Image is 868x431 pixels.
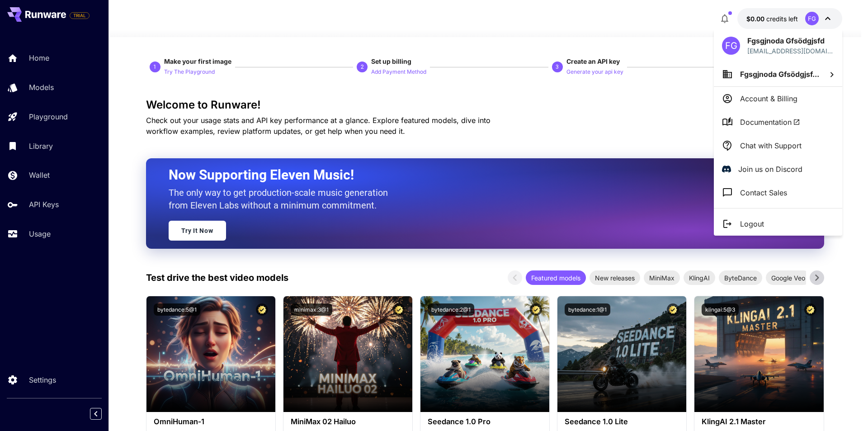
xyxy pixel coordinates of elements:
[823,388,868,431] div: Sohbet Aracı
[823,388,868,431] iframe: Chat Widget
[738,164,802,175] p: Join us on Discord
[740,70,819,79] span: Fgsgjnoda Gfsödgjsf...
[747,46,834,56] div: m99tc@emailgen.uk
[722,37,740,55] div: FG
[740,117,800,128] span: Documentation
[747,35,834,46] p: Fgsgjnoda Gfsödgjsfd
[714,62,842,86] button: Fgsgjnoda Gfsödgjsf...
[747,46,834,56] p: [EMAIL_ADDRESS][DOMAIN_NAME]
[740,218,764,229] p: Logout
[740,140,802,151] p: Chat with Support
[740,187,787,198] p: Contact Sales
[740,93,797,104] p: Account & Billing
